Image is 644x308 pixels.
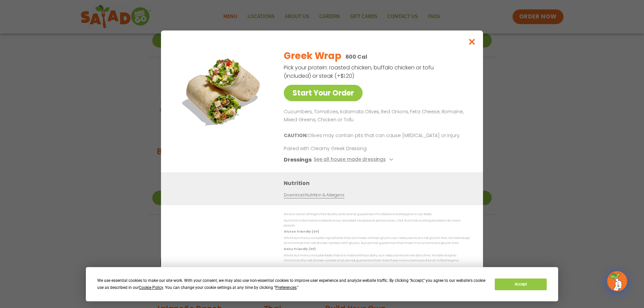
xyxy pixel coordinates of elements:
[97,277,487,291] div: We use essential cookies to make our site work. With your consent, we may also use non-essential ...
[608,272,627,291] img: wpChatIcon
[275,285,297,290] span: Preferences
[284,218,470,229] p: Nutrition information is based on our standard recipes and portion sizes. Click Nutrition & Aller...
[284,192,344,198] a: Download Nutrition & Allergens
[284,247,315,251] strong: Dairy Friendly (DF)
[284,236,470,246] p: While our menu includes ingredients that are made without gluten, our restaurants are not gluten ...
[284,63,435,80] p: Pick your protein: roasted chicken, buffalo chicken or tofu (included) or steak (+$1.20)
[495,279,546,290] button: Accept
[284,179,473,187] h3: Nutrition
[284,145,408,152] p: Paired with Creamy Greek Dressing
[284,132,308,139] b: CAUTION:
[284,253,470,263] p: While our menu includes foods that are made without dairy, our restaurants are not dairy free. We...
[284,49,341,63] h2: Greek Wrap
[284,85,363,101] a: Start Your Order
[284,108,467,124] p: Cucumbers, Tomatoes, Kalamata Olives, Red Onions, Feta Cheese, Romaine, Mixed Greens, Chicken or ...
[284,156,312,164] h3: Dressings
[139,285,163,290] span: Cookie Policy
[461,30,483,53] button: Close modal
[176,44,270,138] img: Featured product photo for Greek Wrap
[284,132,467,140] p: Olives may contain pits that can cause [MEDICAL_DATA] or injury.
[284,212,470,217] p: We are not an allergen free facility and cannot guarantee the absence of allergens in our foods.
[86,267,558,301] div: Cookie Consent Prompt
[345,53,367,61] p: 600 Cal
[314,156,395,164] button: See all house made dressings
[284,230,319,234] strong: Gluten Friendly (GF)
